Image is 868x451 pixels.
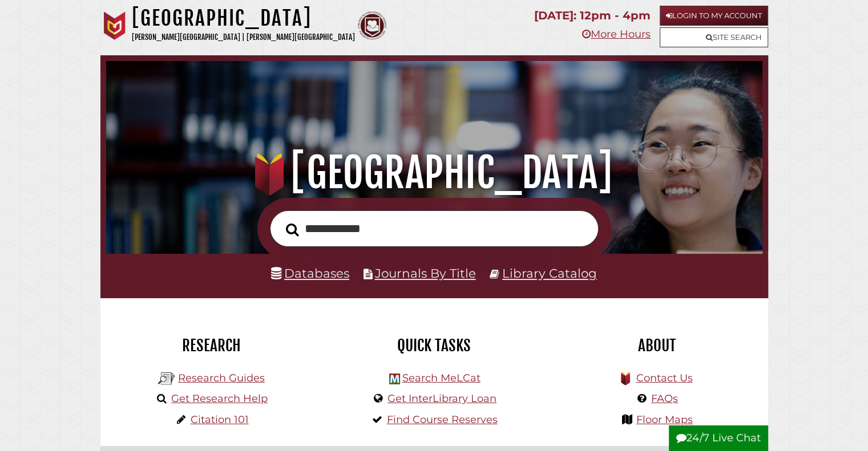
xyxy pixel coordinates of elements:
a: Floor Maps [636,413,693,426]
p: [DATE]: 12pm - 4pm [534,6,651,26]
a: Citation 101 [191,413,249,426]
h2: Quick Tasks [332,336,537,355]
img: Calvin University [100,11,129,40]
p: [PERSON_NAME][GEOGRAPHIC_DATA] | [PERSON_NAME][GEOGRAPHIC_DATA] [132,31,355,44]
a: Contact Us [636,372,692,384]
h2: Research [109,336,314,355]
a: Get Research Help [171,392,268,405]
button: Search [280,220,305,239]
a: Library Catalog [502,266,597,281]
h1: [GEOGRAPHIC_DATA] [132,6,355,31]
a: More Hours [582,28,651,40]
img: Calvin Theological Seminary [358,11,386,40]
a: Login to My Account [660,6,768,26]
img: Hekman Library Logo [158,370,175,387]
a: Search MeLCat [402,372,480,384]
img: Hekman Library Logo [389,373,400,384]
i: Search [286,222,299,236]
h2: About [554,336,760,355]
a: Journals By Title [375,266,476,281]
a: Site Search [660,27,768,47]
h1: [GEOGRAPHIC_DATA] [119,148,749,198]
a: Research Guides [178,372,265,384]
a: Find Course Reserves [387,413,498,426]
a: Databases [271,266,349,281]
a: Get InterLibrary Loan [387,392,496,405]
a: FAQs [651,392,678,405]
